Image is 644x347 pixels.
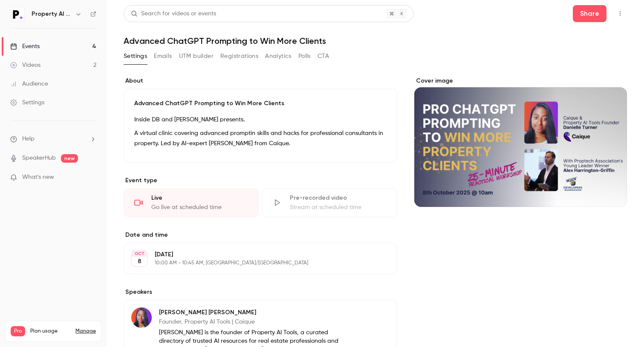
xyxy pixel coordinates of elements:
[159,318,342,326] p: Founder, Property AI Tools | Caique
[61,154,78,163] span: new
[10,61,40,69] div: Videos
[179,49,214,63] button: UTM builder
[124,36,627,46] h1: Advanced ChatGPT Prompting to Win More Clients
[22,135,35,143] span: Help
[262,188,397,217] div: Pre-recorded videoStream at scheduled time
[131,307,152,328] img: Danielle Turner
[32,10,72,18] h6: Property AI Tools
[573,5,606,22] button: Share
[10,135,96,143] li: help-dropdown-opener
[124,231,397,239] label: Date and time
[124,288,397,296] label: Speakers
[151,194,248,202] div: Live
[155,250,352,259] p: [DATE]
[151,203,248,212] div: Go live at scheduled time
[11,326,25,336] span: Pro
[318,49,329,63] button: CTA
[134,99,387,108] p: Advanced ChatGPT Prompting to Win More Clients
[154,49,172,63] button: Emails
[414,77,627,207] section: Cover image
[75,328,96,335] a: Manage
[10,80,48,88] div: Audience
[159,308,342,317] p: [PERSON_NAME] [PERSON_NAME]
[134,115,387,125] p: Inside DB and [PERSON_NAME] presents.
[124,176,397,185] p: Event type
[155,260,352,267] p: 10:00 AM - 10:45 AM, [GEOGRAPHIC_DATA]/[GEOGRAPHIC_DATA]
[414,77,627,85] label: Cover image
[22,154,56,163] a: SpeakerHub
[86,174,96,181] iframe: Noticeable Trigger
[10,98,44,107] div: Settings
[124,77,397,85] label: About
[124,49,147,63] button: Settings
[124,188,259,217] div: LiveGo live at scheduled time
[265,49,292,63] button: Analytics
[290,194,387,202] div: Pre-recorded video
[30,328,70,335] span: Plan usage
[22,173,54,182] span: What's new
[10,42,40,51] div: Events
[298,49,311,63] button: Polls
[138,257,142,266] p: 8
[11,7,24,21] img: Property AI Tools
[220,49,258,63] button: Registrations
[131,9,216,18] div: Search for videos or events
[134,128,387,149] p: A virtual clinic covering advanced promptin skills and hacks for professional consultants in prop...
[132,251,147,257] div: OCT
[290,203,387,212] div: Stream at scheduled time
